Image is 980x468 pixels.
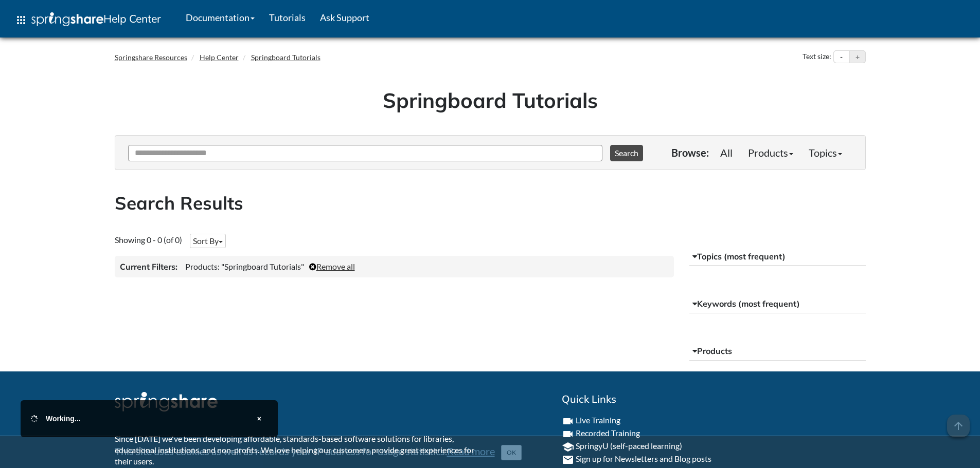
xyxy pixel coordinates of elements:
h2: Quick Links [562,392,866,406]
button: Products [689,342,866,361]
a: SpringyU (self-paced learning) [576,441,682,451]
a: Read more [447,445,495,457]
a: Documentation [179,5,262,30]
button: Keywords (most frequent) [689,295,866,313]
i: videocam [562,415,574,427]
span: apps [15,14,27,26]
a: Topics [801,142,850,163]
a: Tutorials [262,5,313,30]
a: Springboard Tutorials [251,53,320,62]
button: Close [501,445,522,460]
a: All [712,142,740,163]
a: Live Training [576,415,620,425]
h2: Search Results [115,191,866,216]
span: "Springboard Tutorials" [221,261,304,271]
p: Since [DATE] we've been developing affordable, standards-based software solutions for libraries, ... [115,433,483,467]
button: Topics (most frequent) [689,248,866,266]
i: email [562,454,574,466]
button: Close [251,410,268,427]
button: Decrease text size [834,51,849,63]
h1: Springboard Tutorials [122,86,858,115]
a: arrow_upward [947,416,970,428]
a: Recorded Training [576,428,640,438]
p: Browse: [671,145,709,160]
span: Working... [46,415,80,423]
span: Products: [185,261,220,271]
a: Remove all [309,261,355,271]
img: Springshare [115,392,218,411]
div: Text size: [800,50,833,64]
a: Sign up for Newsletters and Blog posts [576,454,711,463]
a: Products [740,142,801,163]
a: Springshare Resources [115,53,187,62]
a: Help Center [200,53,239,62]
div: This site uses cookies as well as records your IP address for usage statistics. [104,444,876,460]
span: Showing 0 - 0 (of 0) [115,235,182,245]
a: Ask Support [313,5,377,30]
button: Search [610,145,643,161]
img: Springshare [31,12,103,26]
i: videocam [562,428,574,440]
span: arrow_upward [947,415,970,437]
span: Help Center [103,12,161,25]
h3: Current Filters [120,261,177,272]
a: apps Help Center [8,5,168,35]
button: Sort By [190,234,226,248]
i: school [562,441,574,453]
button: Increase text size [850,51,865,63]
